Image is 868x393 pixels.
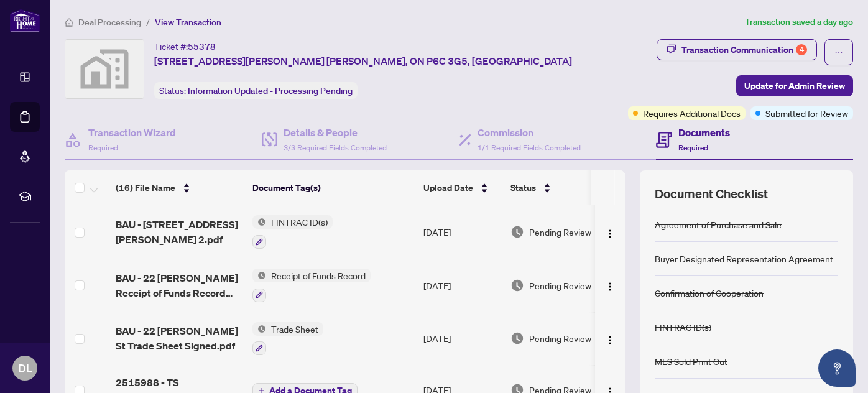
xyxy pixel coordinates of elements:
[736,75,853,96] button: Update for Admin Review
[418,170,506,205] th: Upload Date
[423,181,473,195] span: Upload Date
[10,9,40,32] img: logo
[154,39,216,53] div: Ticket #:
[252,322,323,356] button: Status IconTrade Sheet
[284,125,387,140] h4: Details & People
[510,331,524,345] img: Document Status
[116,270,242,300] span: BAU - 22 [PERSON_NAME] Receipt of Funds Record 2.pdf
[605,282,615,292] img: Logo
[252,215,266,229] img: Status Icon
[605,229,615,239] img: Logo
[252,322,266,336] img: Status Icon
[655,354,727,368] div: MLS Sold Print Out
[681,40,807,60] div: Transaction Communication
[418,259,506,312] td: [DATE]
[252,215,333,249] button: Status IconFINTRAC ID(s)
[834,48,843,57] span: ellipsis
[116,217,242,247] span: BAU - [STREET_ADDRESS][PERSON_NAME] 2.pdf
[506,170,611,205] th: Status
[745,15,853,29] article: Transaction saved a day ago
[510,279,524,292] img: Document Status
[600,222,620,242] button: Logo
[678,143,708,152] span: Required
[116,323,242,353] span: BAU - 22 [PERSON_NAME] St Trade Sheet Signed.pdf
[155,17,221,28] span: View Transaction
[655,252,833,266] div: Buyer Designated Representation Agreement
[744,76,845,96] span: Update for Admin Review
[529,279,591,292] span: Pending Review
[252,269,371,302] button: Status IconReceipt of Funds Record
[111,170,247,205] th: (16) File Name
[146,15,150,29] li: /
[643,106,741,120] span: Requires Additional Docs
[765,106,848,120] span: Submitted for Review
[655,320,711,334] div: FINTRAC ID(s)
[418,205,506,259] td: [DATE]
[252,269,266,282] img: Status Icon
[796,44,807,55] div: 4
[657,39,817,60] button: Transaction Communication4
[266,269,371,282] span: Receipt of Funds Record
[529,225,591,239] span: Pending Review
[678,125,730,140] h4: Documents
[510,225,524,239] img: Document Status
[65,40,144,98] img: svg%3e
[65,18,73,27] span: home
[188,41,216,52] span: 55378
[18,359,32,377] span: DL
[510,181,536,195] span: Status
[478,125,581,140] h4: Commission
[655,286,764,300] div: Confirmation of Cooperation
[266,215,333,229] span: FINTRAC ID(s)
[88,143,118,152] span: Required
[655,218,782,231] div: Agreement of Purchase and Sale
[266,322,323,336] span: Trade Sheet
[247,170,418,205] th: Document Tag(s)
[188,85,353,96] span: Information Updated - Processing Pending
[478,143,581,152] span: 1/1 Required Fields Completed
[600,275,620,295] button: Logo
[154,53,572,68] span: [STREET_ADDRESS][PERSON_NAME] [PERSON_NAME], ON P6C 3G5, [GEOGRAPHIC_DATA]
[655,185,768,203] span: Document Checklist
[418,312,506,366] td: [DATE]
[600,328,620,348] button: Logo
[154,82,358,99] div: Status:
[529,331,591,345] span: Pending Review
[605,335,615,345] img: Logo
[78,17,141,28] span: Deal Processing
[116,181,175,195] span: (16) File Name
[284,143,387,152] span: 3/3 Required Fields Completed
[818,349,856,387] button: Open asap
[88,125,176,140] h4: Transaction Wizard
